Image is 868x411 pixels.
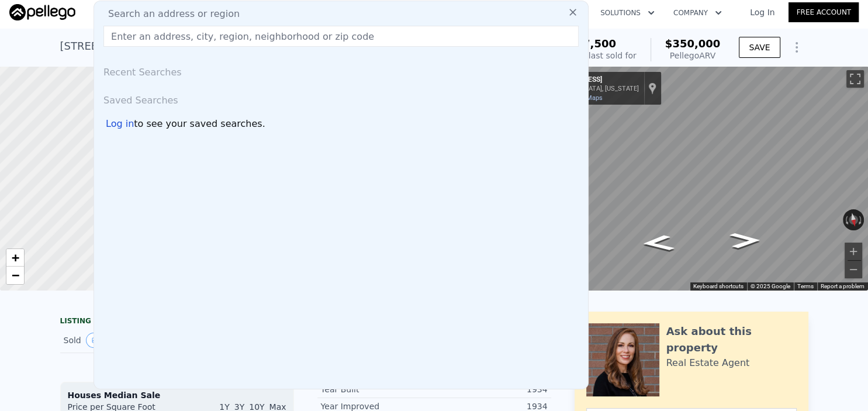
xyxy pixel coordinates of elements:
img: Pellego [9,4,75,20]
span: $350,000 [665,37,721,50]
div: Houses Median Sale [68,389,286,401]
button: Solutions [591,2,664,23]
div: 1934 [434,384,548,395]
div: Ask about this property [666,323,797,356]
path: Go East, Golden Valley Dr [628,231,688,255]
div: Saved Searches [99,84,583,112]
button: Zoom out [845,261,862,278]
button: SAVE [739,37,780,58]
div: Sold [64,333,168,348]
div: [STREET_ADDRESS] [540,75,639,85]
a: Report a problem [821,283,864,289]
button: View historical data [86,333,110,348]
input: Enter an address, city, region, neighborhood or zip code [103,26,579,47]
a: Zoom out [6,267,24,284]
a: Free Account [789,2,859,22]
div: Log in [106,117,134,131]
div: Real Estate Agent [666,356,750,370]
span: to see your saved searches. [134,117,265,131]
a: Show location on map [648,82,656,95]
div: [STREET_ADDRESS] , [GEOGRAPHIC_DATA] , OR 97355 [60,38,341,54]
button: Reset the view [847,209,860,231]
span: − [12,268,19,282]
span: Search an address or region [99,7,240,21]
path: Go West, Golden Valley Dr [717,229,774,252]
button: Zoom in [845,243,862,260]
div: Year Built [321,384,434,395]
div: [GEOGRAPHIC_DATA], [US_STATE] [540,85,639,92]
div: Off Market, last sold for [541,50,637,61]
div: Map [535,66,868,291]
div: Street View [535,66,868,291]
button: Rotate counterclockwise [843,209,849,230]
a: Zoom in [6,249,24,267]
button: Toggle fullscreen view [846,70,864,88]
a: Log In [736,6,789,18]
span: + [12,250,19,265]
button: Keyboard shortcuts [693,282,743,291]
span: © 2025 Google [751,283,790,289]
div: Recent Searches [99,56,583,84]
a: Terms [797,283,814,289]
button: Show Options [785,36,808,59]
div: LISTING & SALE HISTORY [60,316,294,328]
div: Pellego ARV [665,50,721,61]
button: Rotate clockwise [858,209,864,230]
button: Company [664,2,731,23]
